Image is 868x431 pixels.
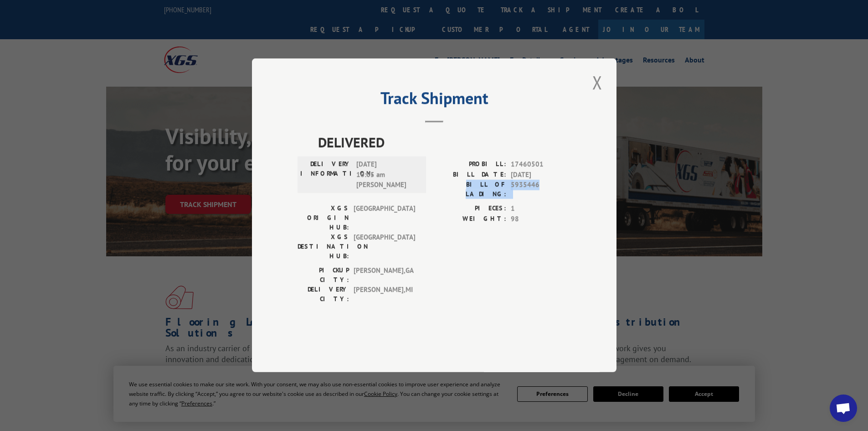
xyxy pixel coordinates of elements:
[590,70,605,95] button: Close modal
[434,180,506,199] label: BILL OF LADING:
[354,204,415,233] span: [GEOGRAPHIC_DATA]
[354,266,415,285] span: [PERSON_NAME] , GA
[434,170,506,180] label: BILL DATE:
[434,160,506,170] label: PROBILL:
[298,92,571,109] h2: Track Shipment
[300,160,352,191] label: DELIVERY INFORMATION:
[434,214,506,224] label: WEIGHT:
[511,214,571,224] span: 98
[511,160,571,170] span: 17460501
[354,285,415,304] span: [PERSON_NAME] , MI
[298,266,349,285] label: PICKUP CITY:
[511,170,571,180] span: [DATE]
[318,132,571,153] span: DELIVERED
[511,204,571,214] span: 1
[298,233,349,261] label: XGS DESTINATION HUB:
[830,395,857,422] a: Open chat
[434,204,506,214] label: PIECES:
[511,180,571,199] span: 5935446
[298,204,349,233] label: XGS ORIGIN HUB:
[354,233,415,261] span: [GEOGRAPHIC_DATA]
[298,285,349,304] label: DELIVERY CITY:
[356,160,418,191] span: [DATE] 10:05 am [PERSON_NAME]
